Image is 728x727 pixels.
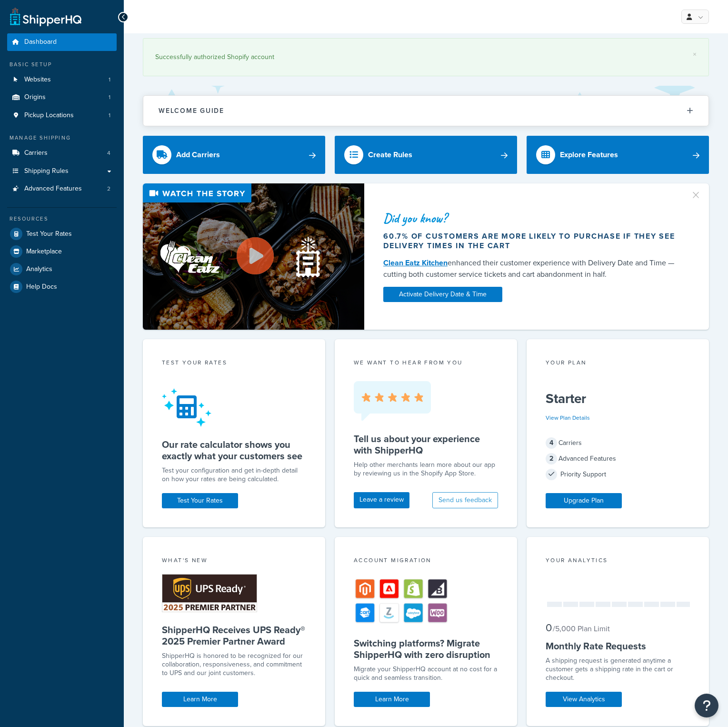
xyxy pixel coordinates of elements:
div: Your Plan [546,358,690,369]
h5: Monthly Rate Requests [546,640,690,652]
a: Explore Features [527,136,709,174]
div: Add Carriers [176,148,220,162]
li: Websites [7,71,117,89]
li: Carriers [7,144,117,162]
a: Dashboard [7,33,117,51]
a: Create Rules [335,136,517,174]
div: Advanced Features [546,452,690,465]
span: 1 [109,76,110,84]
span: 1 [109,93,110,101]
h2: Welcome Guide [159,107,224,114]
a: Help Docs [7,278,117,295]
span: Origins [24,93,46,101]
button: Welcome Guide [143,96,708,126]
a: Advanced Features2 [7,180,117,198]
div: Your Analytics [546,556,690,567]
div: 60.7% of customers are more likely to purchase if they see delivery times in the cart [383,232,681,251]
div: Resources [7,215,117,223]
div: Did you know? [383,212,681,225]
span: 4 [546,437,557,449]
div: Successfully authorized Shopify account [155,50,697,64]
a: Analytics [7,261,117,278]
div: A shipping request is generated anytime a customer gets a shipping rate in the cart or checkout. [546,656,690,682]
a: View Analytics [546,692,622,707]
p: ShipperHQ is honored to be recognized for our collaboration, responsiveness, and commitment to UP... [162,652,306,677]
span: Dashboard [24,38,57,46]
a: Origins1 [7,89,117,106]
h5: Tell us about your experience with ShipperHQ [354,433,498,456]
h5: ShipperHQ Receives UPS Ready® 2025 Premier Partner Award [162,624,306,647]
span: Pickup Locations [24,111,74,120]
a: Websites1 [7,71,117,89]
div: Explore Features [560,148,618,162]
img: Video thumbnail [143,183,364,330]
div: enhanced their customer experience with Delivery Date and Time — cutting both customer service ti... [383,257,681,280]
a: Upgrade Plan [546,493,622,508]
span: Shipping Rules [24,167,69,175]
span: Advanced Features [24,185,82,193]
a: Shipping Rules [7,162,117,180]
div: What's New [162,556,306,567]
span: Marketplace [26,248,62,256]
a: Test Your Rates [7,225,117,242]
h5: Starter [546,391,690,406]
div: Test your configuration and get in-depth detail on how your rates are being calculated. [162,466,306,484]
span: 2 [546,453,557,464]
div: Create Rules [368,148,412,162]
div: Priority Support [546,468,690,481]
div: Migrate your ShipperHQ account at no cost for a quick and seamless transition. [354,665,498,682]
li: Advanced Features [7,180,117,198]
span: 4 [107,149,110,157]
div: Basic Setup [7,61,117,69]
p: Help other merchants learn more about our app by reviewing us in the Shopify App Store. [354,461,498,478]
a: Clean Eatz Kitchen [383,257,448,268]
li: Origins [7,89,117,106]
span: 1 [109,111,110,120]
span: Websites [24,76,51,84]
div: Test your rates [162,358,306,369]
a: Marketplace [7,243,117,260]
button: Send us feedback [432,492,498,508]
button: Open Resource Center [695,694,718,717]
li: Pickup Locations [7,107,117,124]
h5: Switching platforms? Migrate ShipperHQ with zero disruption [354,637,498,660]
a: Add Carriers [143,136,325,174]
span: Analytics [26,265,52,273]
a: Learn More [354,692,430,707]
span: 0 [546,620,552,636]
a: Carriers4 [7,144,117,162]
h5: Our rate calculator shows you exactly what your customers see [162,439,306,462]
span: Test Your Rates [26,230,72,238]
span: Carriers [24,149,48,157]
a: Activate Delivery Date & Time [383,287,502,302]
a: Test Your Rates [162,493,238,508]
a: Leave a review [354,492,409,508]
a: Pickup Locations1 [7,107,117,124]
a: View Plan Details [546,414,590,422]
a: Learn More [162,692,238,707]
span: 2 [107,185,110,193]
span: Help Docs [26,283,57,291]
small: / 5,000 Plan Limit [553,623,610,634]
p: we want to hear from you [354,358,498,367]
div: Account Migration [354,556,498,567]
div: Carriers [546,436,690,450]
div: Manage Shipping [7,134,117,142]
a: × [693,50,697,58]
